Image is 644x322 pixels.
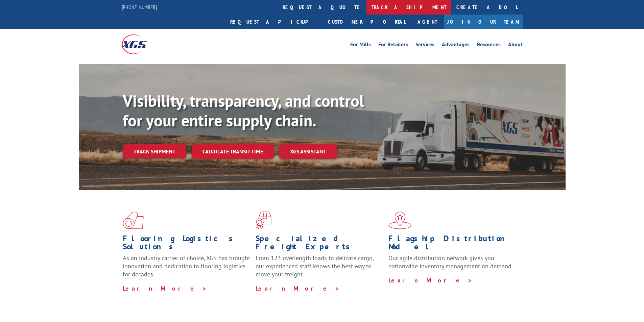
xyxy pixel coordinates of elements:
[444,15,523,29] a: Join Our Team
[388,212,412,229] img: xgs-icon-flagship-distribution-model-red
[350,42,371,49] a: For Mills
[279,144,337,159] a: XGS ASSISTANT
[123,234,251,254] h1: Flooring Logistics Solutions
[123,212,144,229] img: xgs-icon-total-supply-chain-intelligence-red
[123,284,207,292] a: Learn More >
[415,42,434,49] a: Services
[256,284,340,292] a: Learn More >
[323,15,411,29] a: Customer Portal
[477,42,501,49] a: Resources
[508,42,523,49] a: About
[411,15,444,29] a: Agent
[256,254,383,284] p: From 123 overlength loads to delicate cargo, our experienced staff knows the best way to move you...
[388,254,513,270] span: Our agile distribution network gives you nationwide inventory management on demand.
[225,15,323,29] a: Request a pickup
[123,90,364,131] b: Visibility, transparency, and control for your entire supply chain.
[123,144,186,158] a: Track shipment
[378,42,408,49] a: For Retailers
[122,4,157,10] a: [PHONE_NUMBER]
[192,144,274,159] a: Calculate transit time
[256,234,383,254] h1: Specialized Freight Experts
[256,212,271,229] img: xgs-icon-focused-on-flooring-red
[388,234,516,254] h1: Flagship Distribution Model
[123,254,250,278] span: As an industry carrier of choice, XGS has brought innovation and dedication to flooring logistics...
[442,42,470,49] a: Advantages
[388,276,473,284] a: Learn More >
